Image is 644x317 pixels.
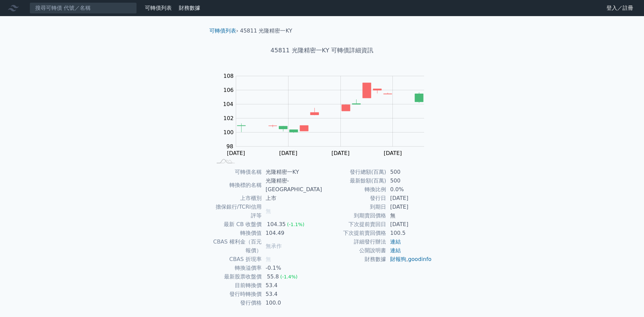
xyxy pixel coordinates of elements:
td: 擔保銀行/TCRI信用評等 [212,203,262,220]
td: , [386,255,432,264]
span: (-1.4%) [280,274,298,279]
li: › [209,27,238,35]
td: [DATE] [386,203,432,211]
td: CBAS 折現率 [212,255,262,264]
td: 詳細發行辦法 [322,237,386,246]
tspan: 106 [223,87,234,93]
td: 轉換價值 [212,229,262,237]
td: 500 [386,176,432,185]
td: 可轉債名稱 [212,168,262,176]
td: 發行價格 [212,299,262,307]
td: 轉換標的名稱 [212,176,262,194]
tspan: [DATE] [279,150,297,156]
td: 最新 CB 收盤價 [212,220,262,229]
span: 無 [266,208,271,214]
td: 發行時轉換價 [212,290,262,299]
input: 搜尋可轉債 代號／名稱 [30,2,137,14]
td: 104.49 [262,229,322,237]
td: 轉換比例 [322,185,386,194]
a: 財報狗 [390,256,406,262]
td: 下次提前賣回價格 [322,229,386,237]
td: 目前轉換價 [212,281,262,290]
td: 財務數據 [322,255,386,264]
a: 連結 [390,239,401,245]
tspan: 108 [223,73,234,79]
td: 53.4 [262,290,322,299]
td: 轉換溢價率 [212,264,262,272]
a: 連結 [390,247,401,254]
tspan: [DATE] [384,150,402,156]
td: -0.1% [262,264,322,272]
td: [DATE] [386,220,432,229]
td: 下次提前賣回日 [322,220,386,229]
a: goodinfo [408,256,431,262]
td: 公開說明書 [322,246,386,255]
td: 500 [386,168,432,176]
g: Chart [220,73,434,156]
td: 0.0% [386,185,432,194]
tspan: 104 [223,101,233,107]
td: 53.4 [262,281,322,290]
a: 可轉債列表 [145,5,172,11]
td: [DATE] [386,194,432,203]
td: 最新餘額(百萬) [322,176,386,185]
div: 55.8 [266,272,280,281]
td: 到期賣回價格 [322,211,386,220]
a: 可轉債列表 [209,28,236,34]
td: 光隆精密-[GEOGRAPHIC_DATA] [262,176,322,194]
div: 104.35 [266,220,287,229]
td: 100.0 [262,299,322,307]
tspan: 98 [226,143,233,150]
a: 登入／註冊 [601,3,639,13]
td: 上市 [262,194,322,203]
tspan: 102 [223,115,234,121]
td: 無 [386,211,432,220]
tspan: [DATE] [227,150,245,156]
td: 100.5 [386,229,432,237]
li: 45811 光隆精密一KY [240,27,292,35]
td: 最新股票收盤價 [212,272,262,281]
td: 上市櫃別 [212,194,262,203]
td: 光隆精密一KY [262,168,322,176]
td: 發行總額(百萬) [322,168,386,176]
span: 無 [266,256,271,262]
td: 發行日 [322,194,386,203]
td: CBAS 權利金（百元報價） [212,237,262,255]
td: 到期日 [322,203,386,211]
tspan: [DATE] [331,150,350,156]
span: 無承作 [266,243,282,249]
span: (-1.1%) [287,222,305,227]
h1: 45811 光隆精密一KY 可轉債詳細資訊 [204,46,440,55]
tspan: 100 [223,129,234,136]
a: 財務數據 [179,5,200,11]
